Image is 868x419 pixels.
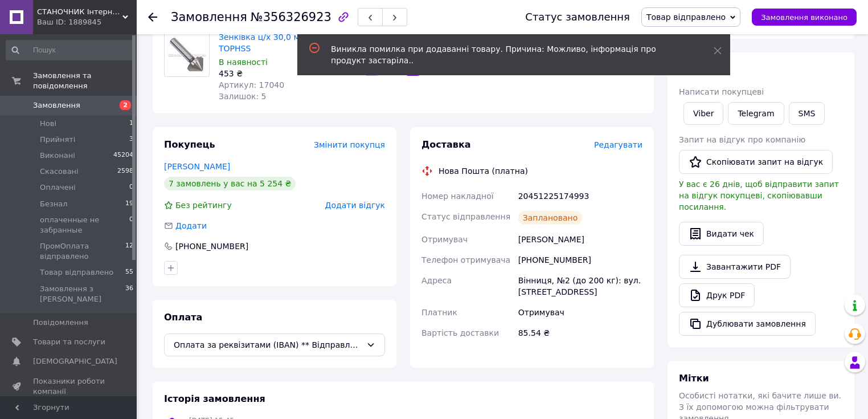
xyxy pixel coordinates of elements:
span: 0 [129,182,133,193]
span: У вас є 26 днів, щоб відправити запит на відгук покупцеві, скопіювавши посилання. [679,180,839,211]
a: Завантажити PDF [679,255,791,279]
div: Повернутися назад [148,11,157,23]
span: Замовлення [171,10,247,24]
span: Доставка [421,139,471,150]
div: [PERSON_NAME] [516,229,645,250]
a: Зенківка ц/х 30,0 мм 90º HSSE TOPHSS [219,32,346,53]
div: Заплановано [518,211,583,225]
span: СТАНОЧНИК Інтернет-магазин [37,7,122,17]
div: [PHONE_NUMBER] [174,241,249,252]
span: Скасовані [40,166,79,177]
span: Товар відправлено [646,13,726,22]
a: Viber [683,102,723,125]
span: [DEMOGRAPHIC_DATA] [33,356,117,367]
button: Скопіювати запит на відгук [679,150,833,174]
span: 36 [125,284,133,304]
span: Замовлення та повідомлення [33,71,137,91]
div: Отримувач [516,302,645,323]
span: Номер накладної [421,192,494,201]
span: Без рейтингу [175,201,232,210]
span: Редагувати [594,140,642,149]
span: Телефон отримувача [421,255,510,265]
span: №356326923 [251,10,331,24]
span: ПромОплата відправлено [40,241,125,262]
div: Нова Пошта (платна) [436,165,531,177]
span: Замовлення [33,100,80,111]
span: Отримувач [421,235,468,244]
div: Вінниця, №2 (до 200 кг): вул. [STREET_ADDRESS] [516,270,645,302]
span: Нові [40,119,56,129]
button: Замовлення виконано [752,9,857,26]
div: 7 замовлень у вас на 5 254 ₴ [164,177,296,190]
span: Вартість доставки [421,328,499,337]
span: Безнал [40,199,68,209]
span: Повідомлення [33,318,88,328]
span: Змінити покупця [314,140,385,149]
span: Додати відгук [325,201,385,210]
span: 2 [120,100,131,110]
span: Статус відправлення [421,212,510,221]
div: Виникла помилка при додаванні товару. Причина: Можливо, інформація про продукт застаріла.. [331,43,685,66]
span: Оплачені [40,182,76,193]
span: Замовлення виконано [761,13,847,22]
span: Написати покупцеві [679,87,764,96]
span: В наявності [219,58,268,67]
a: [PERSON_NAME] [164,162,230,171]
a: Telegram [728,102,784,125]
span: 19 [125,199,133,209]
span: Замовлення з [PERSON_NAME] [40,284,125,304]
div: 453 ₴ [219,68,354,79]
span: Запит на відгук про компанію [679,135,805,144]
span: 45204 [113,150,133,161]
span: Адреса [421,276,452,285]
span: Додати [175,221,207,230]
span: Виконані [40,150,75,161]
img: Зенківка ц/х 30,0 мм 90º HSSE TOPHSS [165,32,209,76]
input: Пошук [6,40,134,60]
span: Товар відправлено [40,267,113,278]
span: оплаченные не забранные [40,215,129,235]
span: Покупець [164,139,215,150]
span: Артикул: 17040 [219,80,284,90]
span: 3 [129,135,133,145]
button: SMS [789,102,825,125]
button: Дублювати замовлення [679,312,816,336]
span: 0 [129,215,133,235]
div: Статус замовлення [525,11,630,23]
span: Оплата за реквізитами (IBAN) ** Відправлення замовлень 1-2 дні [174,339,362,351]
span: Товари та послуги [33,337,105,347]
span: 2598 [117,166,133,177]
span: Історія замовлення [164,393,265,404]
div: 20451225174993 [516,186,645,206]
span: 55 [125,267,133,278]
span: 12 [125,241,133,262]
span: Мітки [679,373,709,384]
span: Показники роботи компанії [33,376,105,397]
span: Залишок: 5 [219,92,267,101]
div: [PHONE_NUMBER] [516,250,645,270]
button: Видати чек [679,222,764,246]
div: Ваш ID: 1889845 [37,17,137,27]
span: Платник [421,308,457,317]
a: Друк PDF [679,283,755,307]
div: 85.54 ₴ [516,323,645,343]
span: Оплата [164,312,202,323]
span: Прийняті [40,135,75,145]
span: 1 [129,119,133,129]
